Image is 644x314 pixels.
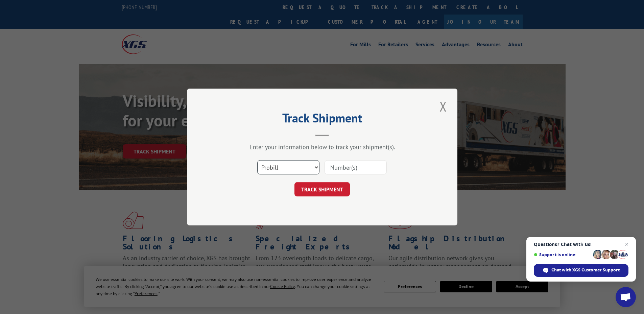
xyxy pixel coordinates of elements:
[534,252,591,257] span: Support is online
[221,143,424,151] div: Enter your information below to track your shipment(s).
[534,264,628,277] span: Chat with XGS Customer Support
[534,242,628,247] span: Questions? Chat with us!
[437,97,449,116] button: Close modal
[616,287,636,307] a: Open chat
[551,267,620,273] span: Chat with XGS Customer Support
[294,182,350,196] button: TRACK SHIPMENT
[221,113,424,126] h2: Track Shipment
[325,160,387,174] input: Number(s)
